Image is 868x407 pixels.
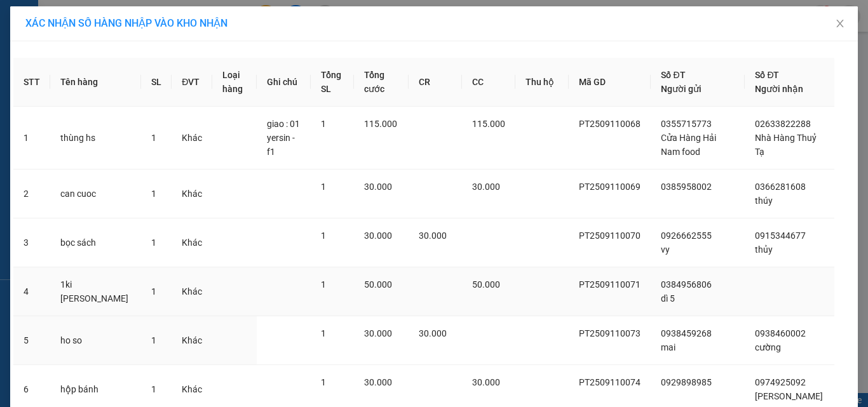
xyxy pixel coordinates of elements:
span: 30.000 [364,328,392,338]
td: Khác [172,316,212,365]
th: ĐVT [172,58,212,107]
span: 30.000 [364,377,392,387]
span: 1 [321,230,326,241]
span: 50.000 [472,279,500,290]
td: 1ki [PERSON_NAME] [50,267,141,316]
span: 30.000 [419,328,447,338]
span: thủy [755,244,773,255]
span: 30.000 [472,182,500,192]
td: Khác [172,107,212,170]
span: 0938459268 [661,328,712,338]
th: Loại hàng [212,58,257,107]
span: Nhà Hàng Thuỷ Tạ [755,133,817,157]
span: 30.000 [364,182,392,192]
td: bọc sách [50,218,141,267]
span: 50.000 [364,279,392,290]
span: PT2509110070 [579,230,641,241]
th: Mã GD [569,58,651,107]
td: 4 [13,267,50,316]
span: 30.000 [419,230,447,241]
span: PT2509110069 [579,182,641,192]
span: cường [755,342,781,352]
span: 0938460002 [755,328,806,338]
span: 0926662555 [661,230,712,241]
span: 1 [151,189,156,199]
span: 02633822288 [755,119,811,129]
th: Thu hộ [515,58,569,107]
th: SL [141,58,172,107]
td: thùng hs [50,107,141,170]
span: dì 5 [661,293,675,304]
th: Tổng SL [311,58,354,107]
th: Tổng cước [354,58,409,107]
td: 5 [13,316,50,365]
span: Cửa Hàng Hải Nam food [661,133,716,157]
span: PT2509110074 [579,377,641,387]
span: 0366281608 [755,182,806,192]
span: 30.000 [472,377,500,387]
button: Close [822,6,858,42]
span: 0929898985 [661,377,712,387]
span: PT2509110071 [579,279,641,290]
span: close [835,18,845,29]
th: CC [462,58,515,107]
span: 1 [151,335,156,345]
span: 1 [321,377,326,387]
span: XÁC NHẬN SỐ HÀNG NHẬP VÀO KHO NHẬN [25,17,227,29]
td: Khác [172,170,212,218]
span: Số ĐT [755,70,779,80]
span: 1 [151,286,156,297]
span: vy [661,244,670,255]
span: PT2509110068 [579,119,641,129]
span: 1 [321,279,326,290]
td: Khác [172,267,212,316]
td: Khác [172,218,212,267]
span: 1 [151,133,156,143]
span: 115.000 [364,119,397,129]
span: 1 [321,182,326,192]
td: ho so [50,316,141,365]
span: Người nhận [755,84,803,94]
span: Số ĐT [661,70,685,80]
span: Người gửi [661,84,702,94]
span: 30.000 [364,230,392,241]
td: 1 [13,107,50,170]
td: 2 [13,170,50,218]
span: 1 [321,328,326,338]
th: STT [13,58,50,107]
span: 1 [151,237,156,248]
span: 0384956806 [661,279,712,290]
span: 0974925092 [755,377,806,387]
th: CR [409,58,462,107]
span: mai [661,342,675,352]
span: PT2509110073 [579,328,641,338]
span: 1 [151,384,156,394]
span: 115.000 [472,119,505,129]
span: 0385958002 [661,182,712,192]
span: [PERSON_NAME] [755,391,823,401]
span: 1 [321,119,326,129]
td: can cuoc [50,170,141,218]
th: Ghi chú [257,58,310,107]
span: 0915344677 [755,230,806,241]
span: 0355715773 [661,119,712,129]
th: Tên hàng [50,58,141,107]
span: giao : 01 yersin - f1 [267,119,300,157]
span: thúy [755,196,773,206]
td: 3 [13,218,50,267]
